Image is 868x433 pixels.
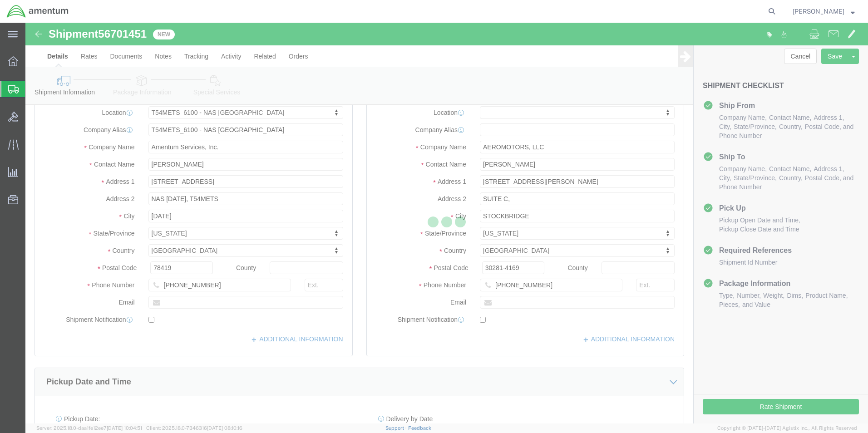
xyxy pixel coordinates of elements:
a: Feedback [408,425,431,431]
span: Copyright © [DATE]-[DATE] Agistix Inc., All Rights Reserved [717,424,857,432]
span: [DATE] 10:04:51 [107,425,142,431]
span: Server: 2025.18.0-daa1fe12ee7 [36,425,142,431]
span: [DATE] 08:10:16 [207,425,242,431]
span: Client: 2025.18.0-7346316 [146,425,242,431]
button: [PERSON_NAME] [792,6,855,17]
span: Joel Salinas [793,6,844,16]
a: Support [385,425,408,431]
img: logo [6,5,69,18]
